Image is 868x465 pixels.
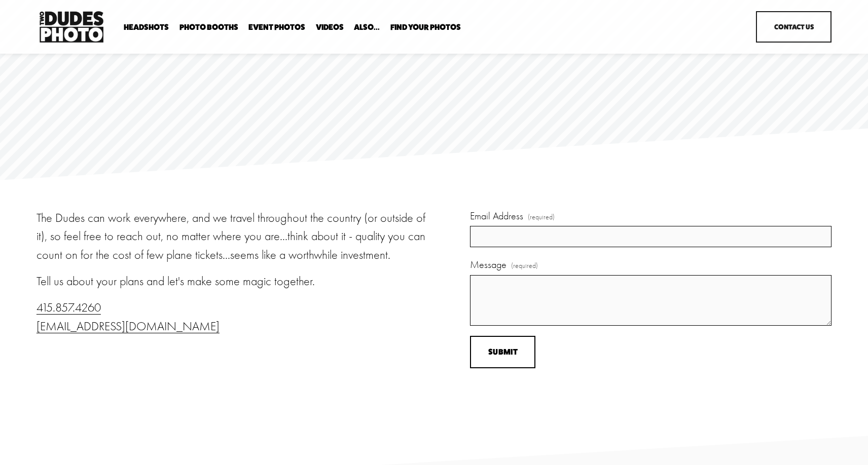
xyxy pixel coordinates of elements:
span: Find Your Photos [390,23,461,31]
span: Message [470,257,507,273]
span: (required) [511,260,538,271]
a: folder dropdown [390,22,461,32]
span: Submit [488,347,518,357]
a: folder dropdown [179,22,238,32]
span: Email Address [470,209,523,224]
a: Event Photos [248,22,305,32]
p: The Dudes can work everywhere, and we travel throughout the country (or outside of it), so feel f... [37,209,431,264]
button: SubmitSubmit [470,336,535,369]
span: Also... [354,23,380,31]
a: [EMAIL_ADDRESS][DOMAIN_NAME] [37,319,220,333]
img: Two Dudes Photo | Headshots, Portraits &amp; Photo Booths [37,9,106,45]
a: 415.857.4260 [37,300,101,315]
a: folder dropdown [124,22,169,32]
a: Videos [316,22,344,32]
a: folder dropdown [354,22,380,32]
p: Tell us about your plans and let's make some magic together. [37,272,431,290]
span: Photo Booths [179,23,238,31]
span: (required) [528,212,555,222]
a: Contact Us [756,11,831,43]
span: Headshots [124,23,169,31]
